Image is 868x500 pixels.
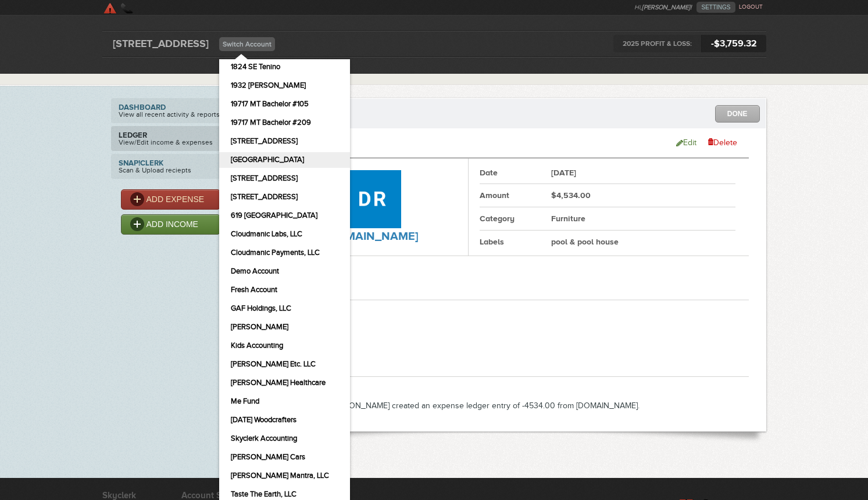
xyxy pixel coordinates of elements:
[634,2,696,13] li: Hi,
[219,319,350,335] a: [PERSON_NAME]
[119,103,223,111] strong: Dashboard
[480,237,504,246] strong: Labels
[676,138,696,148] a: Edit
[219,264,350,279] a: Demo Account
[219,449,350,465] a: [PERSON_NAME] Cars
[276,401,640,414] li: [PERSON_NAME] created an expense ledger entry of -4534.00 from [DOMAIN_NAME].
[551,237,619,246] strong: pool & pool house
[219,245,350,261] a: Cloudmanic Payments, LLC
[219,375,350,391] a: [PERSON_NAME] Healthcare
[288,265,468,275] h3: Note
[708,138,737,148] a: Delete
[219,226,350,242] a: Cloudmanic Labs, LLC
[480,168,498,177] strong: Date
[219,468,350,484] a: [PERSON_NAME] Mantra, LLC
[219,282,350,298] a: Fresh Account
[219,115,350,131] a: 19717 MT Bachelor #209
[219,171,350,186] a: [STREET_ADDRESS]
[343,170,401,228] img: DreamSofa.com
[219,301,350,316] a: GAF Holdings, LLC
[219,96,350,112] a: 19717 MT Bachelor #105
[119,159,223,167] strong: Snap!Clerk
[219,37,275,51] a: Switch Account
[219,431,350,447] a: Skyclerk Accounting
[219,208,350,224] a: 619 [GEOGRAPHIC_DATA]
[102,2,213,13] a: SkyClerk
[551,214,585,223] strong: Furniture
[219,59,350,75] a: 1824 SE Tenino
[111,98,230,123] a: DashboardView all recent activity & reports
[613,35,701,52] span: 2025 PROFIT & LOSS:
[121,189,220,210] a: ADD EXPENSE
[121,214,220,235] a: ADD INCOME
[276,228,468,243] h2: [DOMAIN_NAME]
[219,134,350,149] a: [STREET_ADDRESS]
[642,3,692,11] strong: [PERSON_NAME]!
[276,309,468,319] h3: Files
[696,2,735,13] a: SETTINGS
[480,190,509,200] strong: Amount
[551,168,576,177] strong: [DATE]
[219,357,350,372] a: [PERSON_NAME] Etc. LLC
[288,280,468,290] p: Pool house sofa
[276,386,640,396] h3: History
[739,3,763,10] a: LOGOUT
[715,105,760,123] a: DONE
[219,189,350,205] a: [STREET_ADDRESS]
[219,78,350,93] a: 1932 [PERSON_NAME]
[701,35,766,52] span: -$3,759.32
[219,394,350,409] a: Me Fund
[219,412,350,428] a: [DATE] Woodcrafters
[480,214,515,223] strong: Category
[111,126,230,151] a: LedgerView/Edit income & expenses
[119,131,223,139] strong: Ledger
[111,154,230,179] a: Snap!ClerkScan & Upload reciepts
[219,338,350,354] a: Kids Accounting
[219,152,350,168] a: [GEOGRAPHIC_DATA]
[102,35,219,52] div: [STREET_ADDRESS]
[551,190,591,200] strong: $4,534.00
